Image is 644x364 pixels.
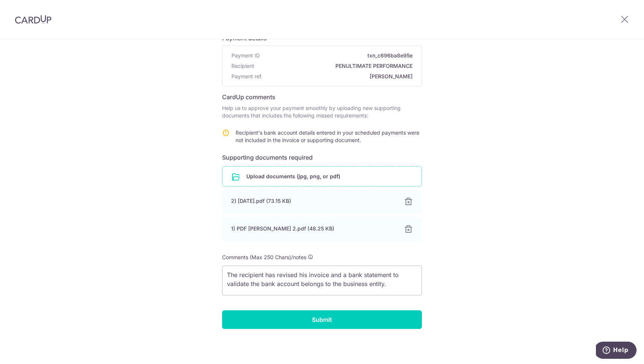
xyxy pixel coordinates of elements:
[15,15,51,24] img: CardUp
[231,197,395,205] div: 2) [DATE].pdf (73.15 KB)
[265,73,413,80] span: [PERSON_NAME]
[222,310,422,329] input: Submit
[231,73,262,80] span: Payment ref.
[596,342,637,360] iframe: Opens a widget where you can find more information
[263,52,413,59] span: txn_c696ba8e95e
[231,52,260,59] span: Payment ID
[236,129,419,143] span: Recipient's bank account details entered in your scheduled payments were not included in the invo...
[222,104,422,119] p: Help us to approve your payment smoothly by uploading new supporting documents that includes the ...
[257,62,413,70] span: PENULTIMATE PERFORMANCE
[231,225,395,232] div: 1) PDF [PERSON_NAME] 2.pdf (48.25 KB)
[222,92,422,101] h6: CardUp comments
[231,62,254,70] span: Recipient
[222,254,306,260] span: Comments (Max 250 Chars)/notes
[222,153,422,162] h6: Supporting documents required
[222,166,422,186] div: Upload documents (jpg, png, or pdf)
